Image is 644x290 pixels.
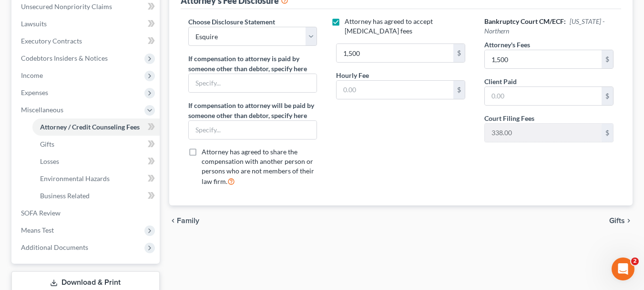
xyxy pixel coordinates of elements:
span: Gifts [40,140,54,148]
span: SOFA Review [21,209,61,217]
iframe: Intercom live chat [612,258,634,280]
label: Choose Disclosure Statement [188,17,275,27]
h6: Bankruptcy Court CM/ECF: [484,17,613,36]
span: Expenses [21,88,48,97]
span: Unsecured Nonpriority Claims [21,2,112,11]
span: Gifts [609,217,625,225]
span: Attorney has agreed to accept [MEDICAL_DATA] fees [345,17,433,35]
input: 0.00 [485,124,602,142]
label: Hourly Fee [336,70,369,80]
span: Additional Documents [21,243,88,251]
label: Client Paid [484,76,517,86]
a: Lawsuits [13,15,160,32]
button: Gifts chevron_right [609,217,633,225]
input: 0.00 [337,44,453,62]
span: Means Test [21,226,54,234]
span: Codebtors Insiders & Notices [21,54,108,62]
a: Business Related [32,187,160,204]
span: Lawsuits [21,20,47,28]
span: Attorney has agreed to share the compensation with another person or persons who are not members ... [202,148,314,185]
div: $ [602,50,613,68]
span: Losses [40,157,59,165]
div: $ [453,81,465,99]
input: Specify... [189,74,317,92]
a: Environmental Hazards [32,170,160,187]
span: Environmental Hazards [40,174,110,183]
div: $ [602,124,613,142]
label: Court Filing Fees [484,113,534,123]
a: Gifts [32,136,160,153]
div: $ [602,87,613,105]
span: 2 [631,258,639,265]
label: If compensation to attorney is paid by someone other than debtor, specify here [188,54,317,74]
span: Family [177,217,199,225]
div: $ [453,44,465,62]
i: chevron_right [625,217,633,225]
span: Miscellaneous [21,106,63,114]
a: SOFA Review [13,204,160,222]
a: Losses [32,153,160,170]
input: 0.00 [485,87,602,105]
a: Attorney / Credit Counseling Fees [32,118,160,136]
span: Attorney / Credit Counseling Fees [40,123,140,131]
a: Executory Contracts [13,32,160,50]
i: chevron_left [169,217,177,225]
button: chevron_left Family [169,217,199,225]
span: Income [21,71,43,79]
span: Business Related [40,192,90,200]
input: Specify... [189,121,317,139]
input: 0.00 [485,50,602,68]
span: Executory Contracts [21,37,82,45]
input: 0.00 [337,81,453,99]
label: Attorney's Fees [484,40,530,50]
label: If compensation to attorney will be paid by someone other than debtor, specify here [188,100,317,120]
